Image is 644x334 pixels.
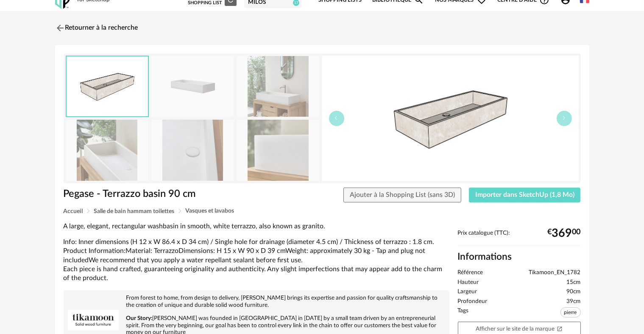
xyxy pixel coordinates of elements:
[475,191,574,198] span: Importer dans SketchUp (1,8 Mo)
[237,56,319,117] img: vasque-en-terrazzo-pegase-90-cm-1782-htm
[66,120,148,180] img: vasque-en-terrazzo-pegase-90-cm-1782-htm
[458,230,581,245] div: Prix catalogue (TTC):
[529,269,581,277] span: Tikamoon_EN_1782
[458,288,477,296] span: Largeur
[64,188,274,201] h1: Pegase - Terrazzo basin 90 cm
[458,279,479,286] span: Hauteur
[458,269,483,277] span: Référence
[64,265,449,283] p: Each piece is hand crafted, guaranteeing originality and authenticity. Any slight imperfections t...
[458,298,488,306] span: Profondeur
[458,251,581,263] h2: Informations
[350,191,455,198] span: Ajouter à la Shopping List (sans 3D)
[64,222,449,283] div: Info: Inner dimensions (H 12 x W 86.4 x D 34 cm) / Single hole for drainage (diameter 4.5 cm) / T...
[151,56,234,117] img: vasque-en-terrazzo-pegase-90-cm
[548,230,581,237] div: € 00
[68,295,445,309] p: From forest to home, from design to delivery, [PERSON_NAME] brings its expertise and passion for ...
[567,298,581,306] span: 39cm
[64,222,449,231] p: A large, elegant, rectangular washbasin in smooth, white terrazzo, also known as granito.
[94,208,175,214] span: Salle de bain hammam toilettes
[55,23,65,33] img: svg+xml;base64,PHN2ZyB3aWR0aD0iMjQiIGhlaWdodD0iMjQiIHZpZXdCb3g9IjAgMCAyNCAyNCIgZmlsbD0ibm9uZSIgeG...
[567,288,581,296] span: 90cm
[552,230,572,237] span: 369
[64,208,83,214] span: Accueil
[343,188,461,203] button: Ajouter à la Shopping List (sans 3D)
[469,188,581,203] button: Importer dans SketchUp (1,8 Mo)
[567,279,581,286] span: 15cm
[67,56,148,116] img: thumbnail.png
[237,120,319,180] img: vasque-en-terrazzo-pegase-90-cm-1782-htm
[560,307,581,317] span: pierre
[322,56,579,181] img: thumbnail.png
[458,307,469,320] span: Tags
[151,120,234,180] img: vasque-en-terrazzo-pegase-90-cm-1782-htm
[186,208,234,214] span: Vasques et lavabos
[126,315,153,321] b: Our Story:
[64,208,581,214] div: Breadcrumb
[55,19,138,37] a: Retourner à la recherche
[557,326,563,331] span: Open In New icon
